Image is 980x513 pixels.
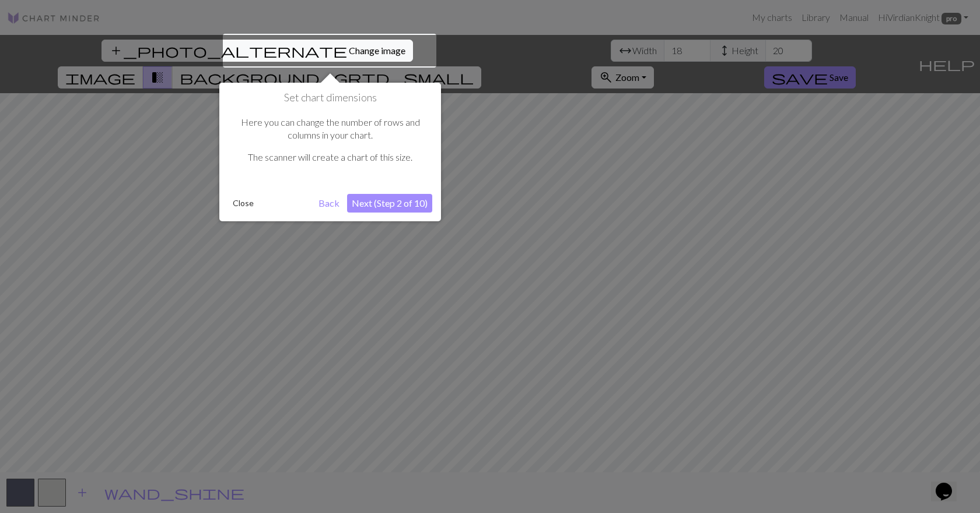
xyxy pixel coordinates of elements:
button: Close [228,194,258,212]
p: Here you can change the number of rows and columns in your chart. [234,116,426,142]
button: Back [314,194,344,213]
h1: Set chart dimensions [228,91,432,104]
div: Set chart dimensions [219,83,441,221]
button: Next (Step 2 of 10) [347,194,432,213]
p: The scanner will create a chart of this size. [234,151,426,164]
